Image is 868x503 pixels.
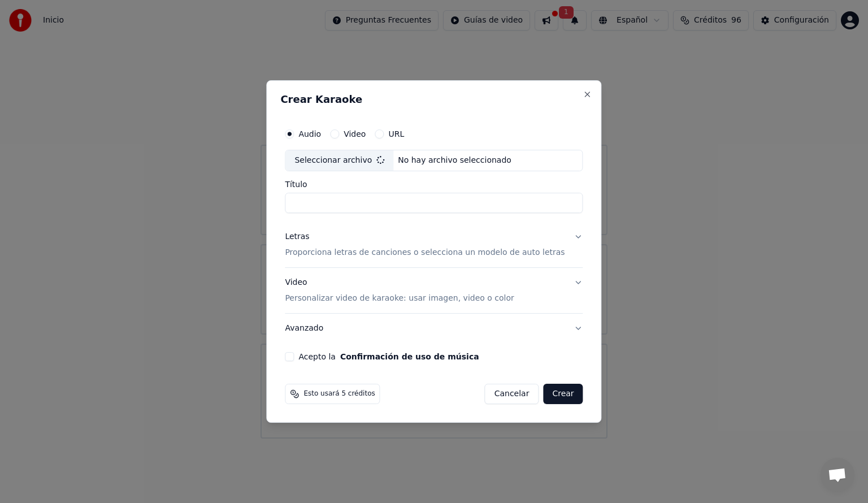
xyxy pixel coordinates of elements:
button: VideoPersonalizar video de karaoke: usar imagen, video o color [285,268,583,313]
button: Avanzado [285,314,583,343]
button: LetrasProporciona letras de canciones o selecciona un modelo de auto letras [285,222,583,267]
label: Audio [298,130,321,138]
button: Crear [543,384,583,404]
div: No hay archivo seleccionado [393,155,516,166]
button: Acepto la [340,353,479,361]
span: Esto usará 5 créditos [303,389,375,398]
button: Cancelar [485,384,539,404]
h2: Crear Karaoke [280,94,587,105]
label: Video [344,130,366,138]
div: Letras [285,231,309,242]
label: Acepto la [298,353,479,361]
div: Video [285,277,514,304]
div: Seleccionar archivo [285,150,393,171]
p: Proporciona letras de canciones o selecciona un modelo de auto letras [285,247,565,258]
p: Personalizar video de karaoke: usar imagen, video o color [285,293,514,304]
label: Título [285,180,583,188]
label: URL [388,130,404,138]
